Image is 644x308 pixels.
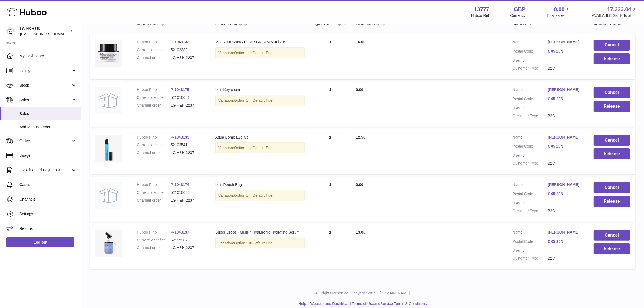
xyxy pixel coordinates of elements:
div: LG H&H UK [20,26,69,37]
button: Cancel [594,230,630,241]
dt: Name [513,40,548,46]
dd: LG H&H 2237 [171,245,204,250]
td: 1 [310,129,351,174]
dt: User Id [513,106,548,111]
span: Cases [19,182,77,187]
dt: Name [513,230,548,236]
a: [PERSON_NAME] [548,40,583,45]
dd: 52102388 [171,47,204,53]
td: 1 [310,82,351,127]
a: OX5 2JN [548,49,583,54]
dd: LG H&H 2237 [171,150,204,155]
dt: Channel order [137,198,171,203]
dd: LG H&H 2237 [171,103,204,108]
a: Service Terms & Conditions [380,302,427,306]
button: Release [594,243,630,254]
dt: Postal Code [513,191,548,198]
a: 17,223.04 AVAILABLE Stock Total [592,6,638,18]
a: P-1043175 [171,87,189,92]
dt: Postal Code [513,49,548,55]
span: Description [215,22,237,26]
span: My Dashboard [19,54,77,59]
dd: LG H&H 2237 [171,55,204,60]
span: 17,223.04 [607,6,631,13]
div: Aqua Bomb Eye Gel [215,135,305,140]
a: [PERSON_NAME] [548,182,583,187]
dt: Huboo P no [137,40,171,45]
dt: User Id [513,58,548,63]
a: P-1043174 [171,182,189,187]
dt: Customer Type [513,113,548,119]
dt: User Id [513,248,548,253]
span: 0.00 [356,87,363,92]
strong: GBP [514,6,526,13]
div: Currency [510,13,526,18]
span: 16.00 [356,40,365,44]
button: Cancel [594,40,630,51]
a: P-1043137 [171,230,189,234]
span: Huboo P no [137,22,158,26]
span: 0.00 [356,182,363,187]
span: Option 1 = Default Title; [234,146,274,150]
dd: B2C [548,113,583,119]
dt: Current identifier [137,190,171,195]
a: [PERSON_NAME] [548,230,583,235]
button: Cancel [594,182,630,193]
a: [PERSON_NAME] [548,87,583,92]
span: Option 1 = Default Title; [234,98,274,103]
td: 1 [310,34,351,79]
span: Total sales [547,13,571,18]
dt: Channel order [137,55,171,60]
button: Release [594,148,630,159]
dt: Current identifier [137,47,171,53]
button: Cancel [594,87,630,98]
span: Orders [19,138,71,143]
a: OX5 2JN [548,96,583,101]
span: Listings [19,68,71,73]
dd: 521010002 [171,190,204,195]
span: Option 1 = Default Title; [234,193,274,198]
div: Huboo Ref [471,13,489,18]
img: 1_7.jpg [95,40,122,67]
dt: Current identifier [137,142,171,148]
span: AVAILABLE Stock Total [592,13,638,18]
dt: Huboo P no [137,87,171,92]
div: Variation: [215,47,305,58]
dd: 52102302 [171,238,204,243]
dd: B2C [548,208,583,214]
a: P-1043132 [171,40,189,44]
img: no-photo.jpg [95,182,122,209]
div: Super Drops - Multi-7 Hyaluronic Hydrating Serum [215,230,305,235]
dt: Name [513,182,548,189]
li: and [308,301,427,306]
span: Sales [19,111,77,116]
button: Release [594,196,630,207]
dd: LG H&H 2237 [171,198,204,203]
div: belif Key chain [215,87,305,92]
dt: Channel order [137,245,171,250]
a: OX5 2JN [548,239,583,244]
a: Log out [6,237,74,247]
dt: Postal Code [513,144,548,150]
dt: Postal Code [513,96,548,103]
dt: Name [513,87,548,94]
span: Total paid [356,22,375,26]
div: Variation: [215,190,305,201]
div: Variation: [215,95,305,106]
a: Help [298,302,306,306]
dt: User Id [513,201,548,206]
dt: Channel order [137,150,171,155]
span: Channels [19,197,77,202]
span: Settings [19,211,77,217]
p: All Rights Reserved. Copyright 2025 - [DOMAIN_NAME] [85,291,640,296]
div: MOISTURIZING BOMB CREAM 50ml 2.5 [215,40,305,45]
dd: B2C [548,256,583,261]
dt: Postal Code [513,239,548,245]
span: 12.50 [356,135,365,139]
div: Variation: [215,238,305,249]
img: no-photo.jpg [95,87,122,114]
dt: Huboo P no [137,230,171,235]
span: Add Manual Order [19,124,77,130]
span: Stock [19,83,71,88]
dt: Customer Type [513,208,548,214]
